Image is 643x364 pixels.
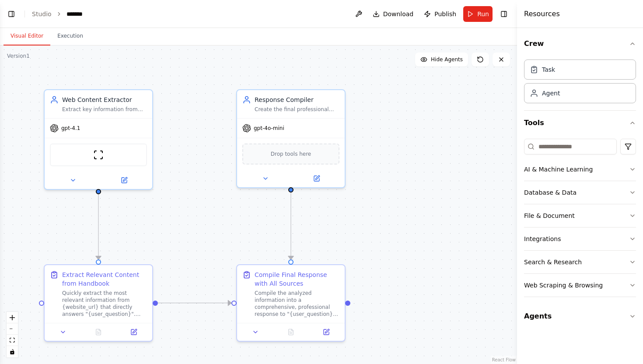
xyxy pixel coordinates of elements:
[524,234,561,243] div: Integrations
[524,31,636,56] button: Crew
[524,211,575,220] div: File & Document
[369,6,417,22] button: Download
[5,8,17,20] button: Show left sidebar
[492,357,516,362] a: React Flow attribution
[255,95,339,104] div: Response Compiler
[7,323,18,335] button: zoom out
[62,95,147,104] div: Web Content Extractor
[524,281,603,290] div: Web Scraping & Browsing
[7,335,18,346] button: fit view
[80,327,117,337] button: No output available
[7,312,18,357] div: React Flow controls
[62,290,147,318] div: Quickly extract the most relevant information from {website_url} that directly answers "{user_que...
[273,327,310,337] button: No output available
[236,89,346,188] div: Response CompilerCreate the final professional response that comprehensively answers {user_questi...
[524,274,636,297] button: Web Scraping & Browsing
[420,6,460,22] button: Publish
[44,264,153,342] div: Extract Relevant Content from HandbookQuickly extract the most relevant information from {website...
[62,106,147,113] div: Extract key information from {website_url} that directly answers {user_question}. Focus on findin...
[255,106,339,113] div: Create the final professional response that comprehensively answers {user_question} while ensurin...
[415,52,468,66] button: Hide Agents
[542,65,555,74] div: Task
[158,299,231,308] g: Edge from 41466135-4aea-435a-8188-a6fa8e480a50 to a3411524-8ad3-48f4-a563-02d5db74563f
[524,227,636,250] button: Integrations
[255,290,339,318] div: Compile the analyzed information into a comprehensive, professional response to "{user_question}"...
[32,10,52,17] a: Studio
[271,150,311,158] span: Drop tools here
[524,188,577,197] div: Database & Data
[524,181,636,204] button: Database & Data
[524,135,636,304] div: Tools
[254,125,284,132] span: gpt-4o-mini
[94,194,103,259] g: Edge from 9be56dee-9179-41f2-b97f-c25009d0b295 to 41466135-4aea-435a-8188-a6fa8e480a50
[99,175,149,185] button: Open in side panel
[477,10,489,18] span: Run
[498,8,510,20] button: Hide right sidebar
[32,10,83,18] nav: breadcrumb
[524,111,636,135] button: Tools
[3,27,50,45] button: Visual Editor
[524,251,636,273] button: Search & Research
[292,173,341,184] button: Open in side panel
[524,165,593,174] div: AI & Machine Learning
[524,204,636,227] button: File & Document
[44,89,153,190] div: Web Content ExtractorExtract key information from {website_url} that directly answers {user_quest...
[524,56,636,110] div: Crew
[50,27,90,45] button: Execution
[542,89,560,98] div: Agent
[524,304,636,329] button: Agents
[524,258,582,266] div: Search & Research
[61,125,80,132] span: gpt-4.1
[431,56,463,63] span: Hide Agents
[7,312,18,323] button: zoom in
[7,52,30,59] div: Version 1
[463,6,493,22] button: Run
[383,10,414,18] span: Download
[287,192,295,259] g: Edge from 17345beb-c95f-43e5-b3ff-9e26b5817d7f to a3411524-8ad3-48f4-a563-02d5db74563f
[93,150,104,160] img: ScrapeWebsiteTool
[119,327,149,337] button: Open in side panel
[524,158,636,181] button: AI & Machine Learning
[434,10,456,18] span: Publish
[255,270,339,288] div: Compile Final Response with All Sources
[236,264,346,342] div: Compile Final Response with All SourcesCompile the analyzed information into a comprehensive, pro...
[524,9,560,19] h4: Resources
[62,270,147,288] div: Extract Relevant Content from Handbook
[311,327,341,337] button: Open in side panel
[7,346,18,357] button: toggle interactivity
